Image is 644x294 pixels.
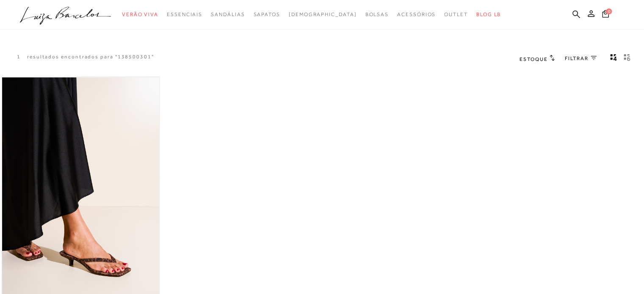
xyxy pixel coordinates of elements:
[253,7,280,22] a: categoryNavScreenReaderText
[606,8,612,14] span: 0
[167,7,202,22] a: categoryNavScreenReaderText
[397,11,436,17] span: Acessórios
[17,53,21,60] p: 1
[476,11,501,17] span: BLOG LB
[167,11,202,17] span: Essenciais
[444,7,468,22] a: categoryNavScreenReaderText
[122,7,158,22] a: categoryNavScreenReaderText
[253,11,280,17] span: Sapatos
[608,53,619,64] button: Mostrar 4 produtos por linha
[397,7,436,22] a: categoryNavScreenReaderText
[444,11,468,17] span: Outlet
[565,55,589,62] span: FILTRAR
[211,7,245,22] a: categoryNavScreenReaderText
[621,53,633,64] button: gridText6Desc
[289,11,357,17] span: [DEMOGRAPHIC_DATA]
[289,7,357,22] a: noSubCategoriesText
[122,11,158,17] span: Verão Viva
[365,7,389,22] a: categoryNavScreenReaderText
[211,11,245,17] span: Sandálias
[600,9,611,21] button: 0
[520,56,547,62] span: Estoque
[27,53,154,60] : resultados encontrados para "138500301"
[476,7,501,22] a: BLOG LB
[365,11,389,17] span: Bolsas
